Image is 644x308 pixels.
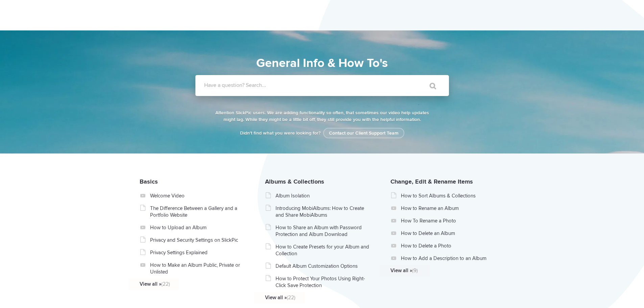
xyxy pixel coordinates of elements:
a: How to Make an Album Public, Private or Unlisted [150,262,246,275]
a: Privacy and Security Settings on SlickPic [150,237,246,243]
a: Album Isolation [276,192,371,199]
a: How to Delete a Photo [401,242,497,249]
a: Privacy Settings Explained [150,249,246,256]
a: How to Share an Album with Password Protection and Album Download [276,224,371,238]
a: Change, Edit & Rename Items [390,178,473,185]
a: How to Upload an Album [150,224,246,231]
a: View all »(9) [390,267,486,274]
a: View all »(22) [265,294,361,301]
a: Albums & Collections [265,178,324,185]
a: Default Album Customization Options [276,263,371,269]
a: Welcome Video [150,192,246,199]
h1: General Info & How To's [165,54,479,72]
a: How to Protect Your Photos Using Right-Click Save Protection [276,275,371,289]
a: How to Create Presets for your Album and Collection [276,243,371,257]
label: Have a question? Search... [204,82,458,89]
a: Introducing MobiAlbums: How to Create and Share MobiAlbums [276,205,371,218]
input:  [415,78,444,94]
a: View all »(22) [140,281,235,287]
a: How to Delete an Album [401,230,497,237]
a: How to Add a Description to an Album [401,255,497,262]
a: The Difference Between a Gallery and a Portfolio Website [150,205,246,218]
a: How to Rename an Album [401,205,497,212]
a: How To Rename a Photo [401,217,497,224]
a: How to Sort Albums & Collections [401,192,497,199]
p: Attention SlickPic users. We are adding functionality so often, that sometimes our video help upd... [214,110,430,123]
p: Didn't find what you were looking for? [214,130,430,137]
a: Contact our Client Support Team [323,128,404,138]
a: Basics [140,178,158,185]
